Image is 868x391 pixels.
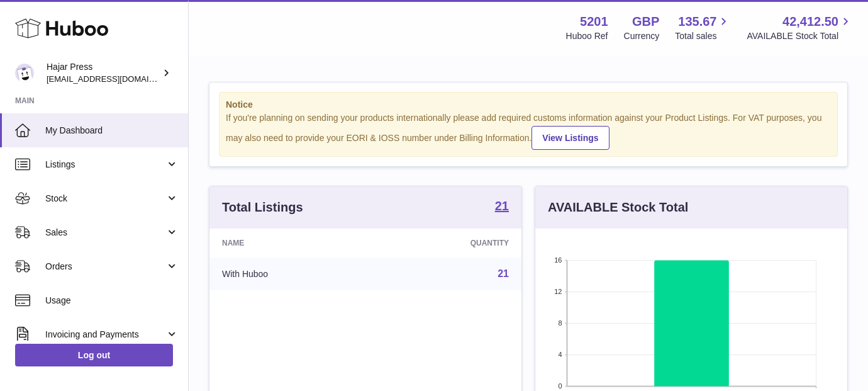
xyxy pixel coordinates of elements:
text: 0 [558,382,562,390]
strong: Notice [226,99,831,111]
span: 42,412.50 [782,13,838,30]
img: editorial@hajarpress.com [15,64,34,82]
span: Stock [45,193,165,205]
text: 12 [554,288,562,295]
h3: Total Listings [222,199,303,216]
th: Name [209,229,374,258]
text: 4 [558,351,562,358]
strong: 21 [495,200,509,212]
a: 42,412.50 AVAILABLE Stock Total [747,13,853,42]
text: 16 [554,256,562,264]
div: If you're planning on sending your products internationally please add required customs informati... [226,112,831,150]
span: Sales [45,227,165,239]
span: Listings [45,159,165,171]
span: 135.67 [678,13,716,30]
a: Log out [15,344,173,366]
div: Huboo Ref [566,30,608,42]
span: My Dashboard [45,125,179,137]
span: Invoicing and Payments [45,329,165,341]
a: View Listings [531,126,609,150]
a: 21 [498,268,509,279]
text: 8 [558,319,562,327]
h3: AVAILABLE Stock Total [548,199,688,216]
td: With Huboo [209,258,374,290]
span: Usage [45,295,179,307]
a: 135.67 Total sales [675,13,731,42]
th: Quantity [374,229,521,258]
a: 21 [495,200,509,215]
strong: GBP [632,13,659,30]
span: AVAILABLE Stock Total [747,30,853,42]
div: Currency [624,30,660,42]
div: Hajar Press [47,61,160,85]
span: Orders [45,261,165,273]
span: [EMAIL_ADDRESS][DOMAIN_NAME] [47,74,185,84]
span: Total sales [675,30,731,42]
strong: 5201 [580,13,608,30]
